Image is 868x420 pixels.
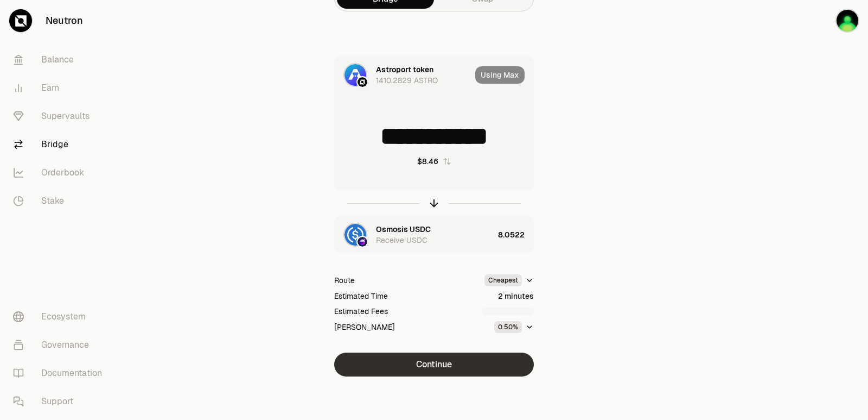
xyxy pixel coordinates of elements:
[494,321,534,333] button: 0.50%
[335,216,494,253] div: USDC LogoOsmosis LogoOsmosis USDCReceive USDC
[335,216,533,253] button: USDC LogoOsmosis LogoOsmosis USDCReceive USDC8.0522
[358,77,367,87] img: Neutron Logo
[494,321,522,333] div: 0.50%
[344,64,366,86] img: ASTRO Logo
[376,75,438,86] div: 1410.2829 ASTRO
[4,159,117,187] a: Orderbook
[334,306,388,317] div: Estimated Fees
[4,102,117,130] a: Supervaults
[4,130,117,159] a: Bridge
[376,224,431,235] div: Osmosis USDC
[344,224,366,246] img: USDC Logo
[4,303,117,331] a: Ecosystem
[4,331,117,359] a: Governance
[4,359,117,387] a: Documentation
[498,291,534,302] div: 2 minutes
[376,64,433,75] div: Astroport token
[334,322,395,333] div: [PERSON_NAME]
[4,387,117,416] a: Support
[417,156,451,167] button: $8.46
[335,57,471,93] div: ASTRO LogoNeutron LogoAstroport token1410.2829 ASTRO
[376,235,427,246] div: Receive USDC
[334,291,388,302] div: Estimated Time
[334,353,534,377] button: Continue
[4,187,117,215] a: Stake
[484,274,522,286] div: Cheapest
[358,237,367,247] img: Osmosis Logo
[484,274,534,286] button: Cheapest
[4,74,117,102] a: Earn
[4,46,117,74] a: Balance
[837,10,858,32] img: sandy mercy
[334,275,355,286] div: Route
[498,216,533,253] div: 8.0522
[417,156,438,167] div: $8.46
